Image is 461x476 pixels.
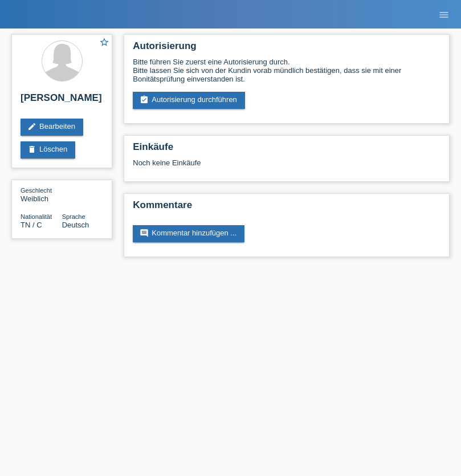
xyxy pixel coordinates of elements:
[133,92,245,109] a: assignment_turned_inAutorisierung durchführen
[433,11,455,18] a: menu
[99,37,109,47] i: star_border
[140,95,149,104] i: assignment_turned_in
[99,37,109,49] a: star_border
[21,187,52,194] span: Geschlecht
[21,213,52,220] span: Nationalität
[21,92,103,109] h2: [PERSON_NAME]
[133,40,440,58] h2: Autorisierung
[438,9,450,21] i: menu
[133,158,440,176] div: Noch keine Einkäufe
[133,225,244,242] a: commentKommentar hinzufügen ...
[140,229,149,238] i: comment
[21,119,83,136] a: editBearbeiten
[21,141,75,158] a: deleteLöschen
[21,221,42,229] span: Tunesien / C / 10.04.2003
[133,58,440,83] div: Bitte führen Sie zuerst eine Autorisierung durch. Bitte lassen Sie sich von der Kundin vorab münd...
[27,145,36,154] i: delete
[27,122,36,131] i: edit
[133,200,440,217] h2: Kommentare
[133,141,440,158] h2: Einkäufe
[62,221,89,229] span: Deutsch
[21,186,62,203] div: Weiblich
[62,213,85,220] span: Sprache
